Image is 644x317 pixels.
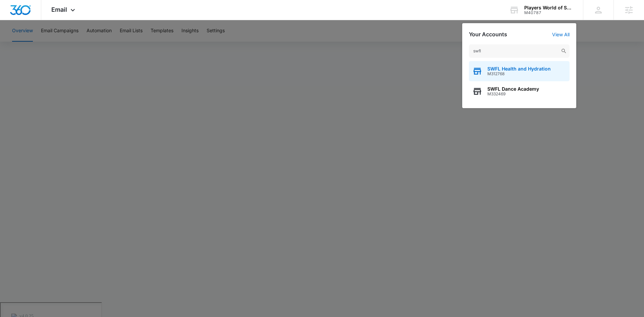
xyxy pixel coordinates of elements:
div: Domain Overview [25,40,60,44]
div: Keywords by Traffic [74,40,113,44]
div: v 4.0.25 [19,11,33,16]
button: SWFL Health and HydrationM312768 [469,61,570,81]
input: Search Accounts [469,44,570,58]
span: M312768 [487,72,551,76]
span: M332469 [487,92,539,96]
span: Email [51,6,67,13]
img: logo_orange.svg [11,11,16,16]
img: tab_keywords_by_traffic_grey.svg [67,39,72,44]
a: View All [552,32,570,37]
div: account id [524,10,573,15]
div: account name [524,5,573,10]
img: tab_domain_overview_orange.svg [18,39,23,44]
h2: Your Accounts [469,31,507,38]
span: SWFL Health and Hydration [487,66,551,72]
span: SWFL Dance Academy [487,86,539,92]
img: website_grey.svg [11,17,16,23]
button: SWFL Dance AcademyM332469 [469,81,570,101]
div: Domain: [DOMAIN_NAME] [17,17,74,23]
